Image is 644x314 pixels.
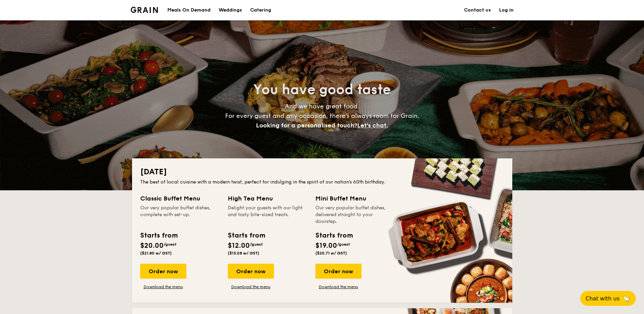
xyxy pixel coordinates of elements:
[225,103,419,129] span: And we have great food. For every guest and any occasion, there’s always room for Grain.
[315,205,395,225] div: Our very popular buffet dishes, delivered straight to your doorstep.
[131,7,158,13] img: Grain
[228,264,274,279] div: Order now
[140,230,177,241] div: Starts from
[228,230,265,241] div: Starts from
[586,295,620,302] span: Chat with us
[164,242,177,247] span: /guest
[622,295,630,302] span: 🦙
[315,251,347,256] span: ($20.71 w/ GST)
[140,205,220,225] div: Our very popular buffet dishes, complete with set-up.
[140,194,220,203] div: Classic Buffet Menu
[337,242,350,247] span: /guest
[315,264,362,279] div: Order now
[140,242,164,250] span: $20.00
[228,242,250,250] span: $12.00
[140,179,504,186] div: The best of local cuisine with a modern twist, perfect for indulging in the spirit of our nation’...
[253,82,391,98] span: You have good taste
[140,264,186,279] div: Order now
[357,122,388,129] span: Let's chat.
[131,7,158,13] a: Logotype
[315,230,352,241] div: Starts from
[228,205,307,225] div: Delight your guests with our light and tasty bite-sized treats.
[315,242,337,250] span: $19.00
[580,291,636,306] button: Chat with us🦙
[140,251,172,256] span: ($21.80 w/ GST)
[140,167,504,177] h2: [DATE]
[250,242,263,247] span: /guest
[228,284,274,290] a: Download the menu
[228,194,307,203] div: High Tea Menu
[315,284,362,290] a: Download the menu
[256,122,357,129] span: Looking for a personalised touch?
[315,194,395,203] div: Mini Buffet Menu
[140,284,186,290] a: Download the menu
[228,251,259,256] span: ($13.08 w/ GST)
